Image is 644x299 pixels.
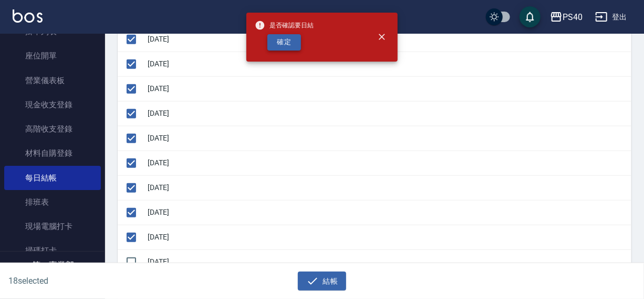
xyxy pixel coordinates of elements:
[145,101,631,126] td: [DATE]
[563,11,583,24] div: PS40
[13,9,43,23] img: Logo
[145,200,631,225] td: [DATE]
[145,27,631,52] td: [DATE]
[591,7,631,27] button: 登出
[546,6,587,28] button: PS40
[4,117,101,141] a: 高階收支登錄
[298,272,347,291] button: 結帳
[4,190,101,214] a: 排班表
[4,238,101,263] a: 掃碼打卡
[255,20,314,31] span: 是否確認要日結
[145,175,631,200] td: [DATE]
[4,68,101,93] a: 營業儀表板
[145,250,631,274] td: [DATE]
[4,214,101,238] a: 現場電腦打卡
[4,93,101,117] a: 現金收支登錄
[267,34,301,51] button: 確定
[520,6,541,27] button: save
[4,141,101,165] a: 材料自購登錄
[145,52,631,76] td: [DATE]
[145,151,631,175] td: [DATE]
[8,274,159,287] h6: 18 selected
[32,260,86,281] h5: 第一事業部 (勿刪)
[145,76,631,101] td: [DATE]
[4,44,101,68] a: 座位開單
[370,25,393,48] button: close
[145,126,631,151] td: [DATE]
[4,166,101,190] a: 每日結帳
[145,225,631,250] td: [DATE]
